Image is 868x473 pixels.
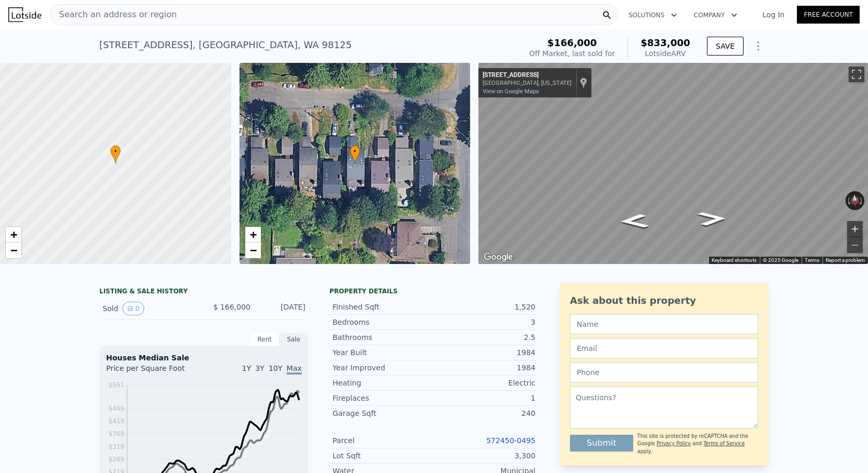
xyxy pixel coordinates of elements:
[108,381,124,389] tspan: $561
[245,243,261,258] a: Zoom out
[580,77,587,89] a: Show location on map
[637,433,758,455] div: This site is protected by reCAPTCHA and the Google and apply.
[108,405,124,412] tspan: $469
[707,37,744,56] button: SAVE
[250,333,279,346] div: Rent
[110,145,121,163] div: •
[434,347,535,358] div: 1984
[434,378,535,388] div: Electric
[333,347,434,358] div: Year Built
[333,332,434,343] div: Bathrooms
[570,338,758,358] input: Email
[333,408,434,419] div: Garage Sqft
[269,364,282,372] span: 10Y
[249,228,256,241] span: +
[620,6,686,25] button: Solutions
[748,36,769,57] button: Show Options
[712,257,757,264] button: Keyboard shortcuts
[483,88,539,95] a: View on Google Maps
[245,227,261,243] a: Zoom in
[108,430,124,437] tspan: $369
[108,443,124,450] tspan: $319
[657,441,691,446] a: Privacy Policy
[279,333,309,346] div: Sale
[350,145,360,163] div: •
[481,250,516,264] a: Open this area in Google Maps (opens a new window)
[570,314,758,334] input: Name
[350,147,360,156] span: •
[686,208,739,229] path: Go West, NE 113th St
[10,228,17,241] span: +
[333,393,434,403] div: Fireplaces
[849,67,864,82] button: Toggle fullscreen view
[434,302,535,312] div: 1,520
[847,221,863,237] button: Zoom in
[102,302,196,315] div: Sold
[333,362,434,373] div: Year Improved
[859,191,865,210] button: Rotate clockwise
[483,80,572,86] div: [GEOGRAPHIC_DATA], [US_STATE]
[686,6,746,25] button: Company
[434,332,535,343] div: 2.5
[51,8,177,21] span: Search an address or region
[529,48,615,59] div: Off Market, last sold for
[255,364,264,372] span: 3Y
[106,353,302,363] div: Houses Median Sale
[570,362,758,382] input: Phone
[8,7,41,22] img: Lotside
[797,6,860,24] a: Free Account
[641,37,690,48] span: $833,000
[333,302,434,312] div: Finished Sqft
[106,363,204,380] div: Price per Square Foot
[641,48,690,59] div: Lotside ARV
[478,63,868,264] div: Street View
[847,237,863,253] button: Zoom out
[6,227,21,243] a: Zoom in
[434,393,535,403] div: 1
[608,211,660,232] path: Go East, NE 113th St
[122,302,144,315] button: View historical data
[570,293,758,308] div: Ask about this property
[10,244,17,257] span: −
[333,450,434,461] div: Lot Sqft
[750,9,797,20] a: Log In
[99,287,309,298] div: LISTING & SALE HISTORY
[486,436,535,445] a: 572450-0495
[108,456,124,463] tspan: $269
[826,257,865,263] a: Report a problem
[333,378,434,388] div: Heating
[846,191,851,210] button: Rotate counterclockwise
[110,147,121,156] span: •
[6,243,21,258] a: Zoom out
[249,244,256,257] span: −
[213,303,250,311] span: $ 166,000
[547,37,597,48] span: $166,000
[333,317,434,327] div: Bedrooms
[108,417,124,425] tspan: $419
[329,287,539,295] div: Property details
[763,257,798,263] span: © 2025 Google
[703,441,745,446] a: Terms of Service
[434,408,535,419] div: 240
[242,364,251,372] span: 1Y
[434,317,535,327] div: 3
[287,364,302,375] span: Max
[99,38,352,52] div: [STREET_ADDRESS] , [GEOGRAPHIC_DATA] , WA 98125
[805,257,819,263] a: Terms (opens in new tab)
[259,302,305,315] div: [DATE]
[434,450,535,461] div: 3,300
[570,435,633,452] button: Submit
[483,71,572,80] div: [STREET_ADDRESS]
[481,250,516,264] img: Google
[333,435,434,446] div: Parcel
[850,191,860,210] button: Reset the view
[478,63,868,264] div: Map
[434,362,535,373] div: 1984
